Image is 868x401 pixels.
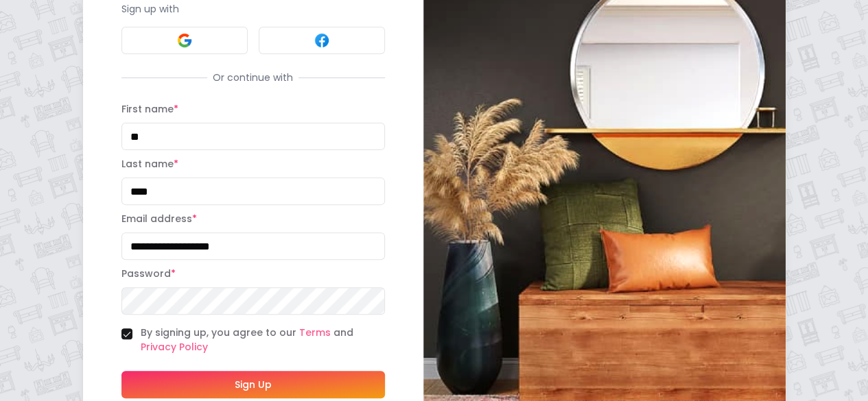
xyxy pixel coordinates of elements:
[314,32,330,49] img: Facebook signin
[121,371,385,398] button: Sign Up
[299,326,331,339] a: Terms
[121,2,385,16] p: Sign up with
[176,32,193,49] img: Google signin
[207,71,298,84] span: Or continue with
[141,326,385,354] label: By signing up, you agree to our and
[121,267,176,280] label: Password
[121,102,178,116] label: First name
[121,157,178,171] label: Last name
[141,340,208,354] a: Privacy Policy
[121,212,197,226] label: Email address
